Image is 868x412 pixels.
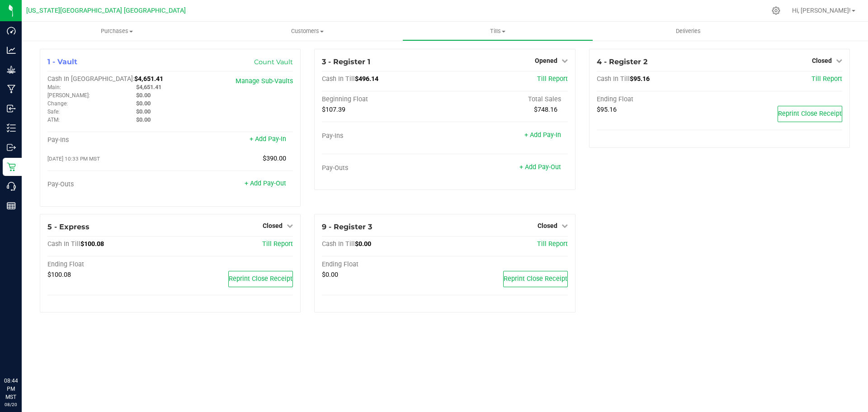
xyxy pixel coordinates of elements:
[229,275,292,283] span: Reprint Close Receipt
[7,182,16,191] inline-svg: Call Center
[503,271,568,287] button: Reprint Close Receipt
[47,271,71,279] span: $100.08
[47,240,80,248] span: Cash In Till
[7,201,16,210] inline-svg: Reports
[445,95,568,104] div: Total Sales
[812,57,832,64] span: Closed
[355,75,378,83] span: $496.14
[538,222,557,229] span: Closed
[322,57,370,66] span: 3 - Register 1
[524,131,561,139] a: + Add Pay-In
[136,92,151,99] span: $0.00
[7,143,16,152] inline-svg: Outbound
[47,223,90,231] span: 5 - Express
[597,95,720,104] div: Ending Float
[9,340,36,367] iframe: Resource center
[254,58,293,66] a: Count Vault
[597,57,647,66] span: 4 - Register 2
[263,222,283,229] span: Closed
[47,75,134,83] span: Cash In [GEOGRAPHIC_DATA]:
[7,26,16,35] inline-svg: Dashboard
[22,27,212,35] span: Purchases
[322,260,445,269] div: Ending Float
[770,6,782,15] div: Manage settings
[47,117,60,123] span: ATM:
[535,57,557,64] span: Opened
[47,100,68,107] span: Change:
[402,22,593,41] a: Tills
[778,110,842,118] span: Reprint Close Receipt
[322,240,355,248] span: Cash In Till
[212,22,402,41] a: Customers
[7,85,16,94] inline-svg: Manufacturing
[26,7,186,14] span: [US_STATE][GEOGRAPHIC_DATA] [GEOGRAPHIC_DATA]
[403,27,592,35] span: Tills
[47,260,170,269] div: Ending Float
[7,123,16,133] inline-svg: Inventory
[322,95,445,104] div: Beginning Float
[47,136,170,144] div: Pay-Ins
[4,377,18,401] p: 08:44 PM MST
[792,7,851,14] span: Hi, [PERSON_NAME]!
[322,271,338,279] span: $0.00
[47,109,60,115] span: Safe:
[7,162,16,171] inline-svg: Retail
[80,240,104,248] span: $100.08
[245,180,286,187] a: + Add Pay-Out
[47,92,90,99] span: [PERSON_NAME]:
[811,75,842,83] a: Till Report
[136,100,151,107] span: $0.00
[778,106,842,122] button: Reprint Close Receipt
[136,116,151,123] span: $0.00
[593,22,783,41] a: Deliveries
[263,155,286,162] span: $390.00
[136,108,151,115] span: $0.00
[519,163,561,171] a: + Add Pay-Out
[322,164,445,172] div: Pay-Outs
[664,27,713,35] span: Deliveries
[355,240,371,248] span: $0.00
[4,401,18,408] p: 08/20
[597,75,630,83] span: Cash In Till
[597,106,617,114] span: $95.16
[134,75,163,83] span: $4,651.41
[22,22,212,41] a: Purchases
[228,271,293,287] button: Reprint Close Receipt
[47,180,170,189] div: Pay-Outs
[7,104,16,113] inline-svg: Inbound
[322,223,372,231] span: 9 - Register 3
[322,132,445,140] div: Pay-Ins
[537,240,568,248] a: Till Report
[322,75,355,83] span: Cash In Till
[47,57,77,66] span: 1 - Vault
[250,135,286,143] a: + Add Pay-In
[537,75,568,83] a: Till Report
[630,75,650,83] span: $95.16
[504,275,567,283] span: Reprint Close Receipt
[212,27,402,35] span: Customers
[47,84,61,90] span: Main:
[136,84,161,90] span: $4,651.41
[322,106,345,114] span: $107.39
[534,106,557,114] span: $748.16
[47,156,100,162] span: [DATE] 10:33 PM MST
[236,77,293,85] a: Manage Sub-Vaults
[7,46,16,55] inline-svg: Analytics
[262,240,293,248] a: Till Report
[7,65,16,74] inline-svg: Grow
